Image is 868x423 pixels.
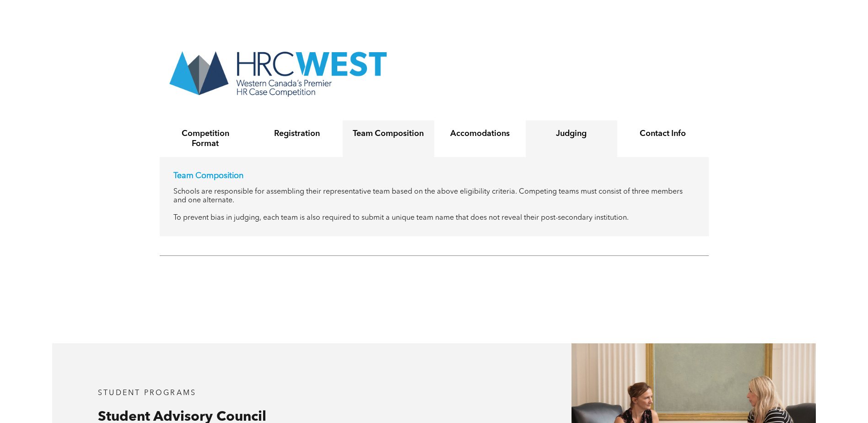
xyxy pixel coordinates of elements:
[259,129,334,139] h4: Registration
[351,129,426,139] h4: Team Composition
[168,129,243,149] h4: Competition Format
[442,129,518,139] h4: Accomodations
[173,171,695,181] p: Team Composition
[173,188,695,205] p: Schools are responsible for assembling their representative team based on the above eligibility c...
[98,390,196,397] span: student programs
[173,214,695,222] p: To prevent bias in judging, each team is also required to submit a unique team name that does not...
[534,129,609,139] h4: Judging
[625,129,701,139] h4: Contact Info
[160,42,395,103] img: The logo for hrc west western canada 's premier hr case competition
